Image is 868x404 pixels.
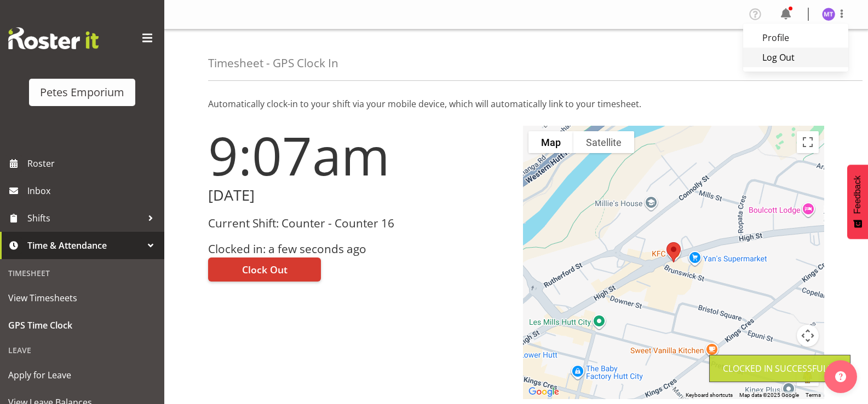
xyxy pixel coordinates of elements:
span: Inbox [27,183,159,199]
button: Feedback - Show survey [847,165,868,239]
span: Apply for Leave [8,367,156,383]
div: Clocked in Successfully [723,362,837,375]
a: GPS Time Clock [3,312,162,339]
span: Shifts [27,210,142,226]
button: Keyboard shortcuts [686,391,733,399]
a: Apply for Leave [3,361,162,389]
img: Rosterit website logo [8,27,99,49]
h4: Timesheet - GPS Clock In [208,57,338,69]
div: Leave [3,339,162,361]
p: Automatically clock-in to your shift via your mobile device, which will automatically link to you... [208,97,824,110]
a: Open this area in Google Maps (opens a new window) [526,385,562,399]
a: Terms (opens in new tab) [806,392,821,398]
h1: 9:07am [208,126,510,185]
span: Roster [27,155,159,172]
a: Log Out [743,48,848,67]
img: help-xxl-2.png [835,371,846,382]
div: Timesheet [3,262,162,284]
span: GPS Time Clock [8,317,156,333]
span: View Timesheets [8,290,156,306]
button: Show street map [528,131,573,153]
button: Toggle fullscreen view [797,131,819,153]
h3: Clocked in: a few seconds ago [208,243,510,255]
button: Clock Out [208,257,321,282]
h2: [DATE] [208,187,510,204]
img: mya-taupawa-birkhead5814.jpg [822,8,835,21]
span: Feedback [853,175,863,214]
span: Clock Out [242,262,288,277]
button: Map camera controls [797,325,819,347]
div: Petes Emporium [40,84,124,101]
button: Show satellite imagery [573,131,634,153]
img: Google [526,385,562,399]
h3: Current Shift: Counter - Counter 16 [208,217,510,230]
a: Profile [743,28,848,48]
span: Time & Attendance [27,237,142,254]
a: View Timesheets [3,284,162,312]
span: Map data ©2025 Google [739,392,799,398]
